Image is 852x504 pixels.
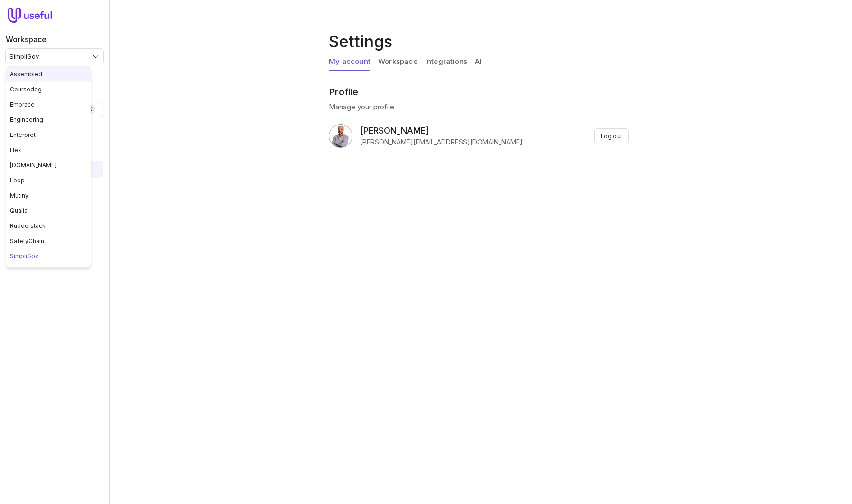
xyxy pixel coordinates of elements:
span: Assembled [10,71,42,78]
span: SimpliGov [10,252,38,260]
span: Embrace [10,101,35,108]
span: SafetyChain [10,237,44,244]
span: [DOMAIN_NAME] [10,162,56,169]
span: Qualia [10,207,28,214]
span: Hex [10,146,21,153]
span: Mutiny [10,192,28,199]
span: Engineering [10,116,43,123]
span: Rudderstack [10,222,46,229]
span: Loop [10,177,25,184]
span: Coursedog [10,86,42,93]
span: Enterpret [10,131,36,138]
